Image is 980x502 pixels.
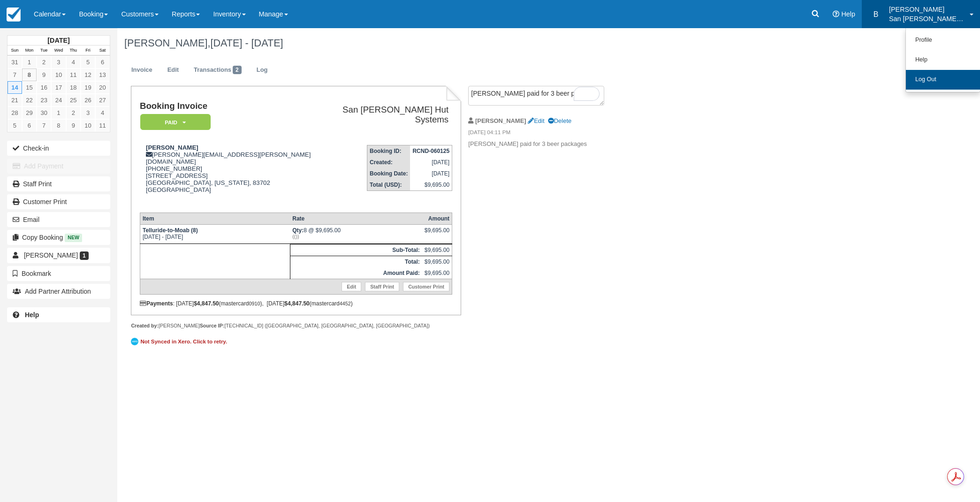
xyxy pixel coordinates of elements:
a: [PERSON_NAME] 1 [7,248,110,263]
a: Transactions2 [187,61,249,79]
p: [PERSON_NAME] paid for 3 beer packages [468,140,626,149]
a: 28 [8,106,22,119]
a: 15 [22,81,37,94]
span: 2 [233,66,242,74]
b: Help [25,311,39,319]
a: Help [906,50,980,70]
th: Sub-Total: [290,244,422,256]
td: [DATE] [410,168,452,179]
th: Fri [81,46,95,56]
a: 22 [22,94,37,106]
a: 16 [37,81,51,94]
a: 17 [51,81,66,94]
a: Delete [548,117,571,124]
a: 27 [95,94,110,106]
a: 19 [81,81,95,94]
button: Add Payment [7,159,110,174]
a: Paid [140,114,207,131]
textarea: To enrich screen reader interactions, please activate Accessibility in Grammarly extension settings [468,86,604,106]
em: Paid [140,114,211,130]
th: Total: [290,256,422,267]
img: checkfront-main-nav-mini-logo.png [7,8,21,22]
th: Rate [290,213,422,224]
i: Help [833,11,839,17]
a: 11 [66,68,81,81]
a: 9 [37,68,51,81]
a: 25 [66,94,81,106]
th: Wed [51,46,66,56]
a: 20 [95,81,110,94]
a: 4 [66,56,81,68]
a: 6 [95,56,110,68]
a: 8 [51,119,66,132]
a: Customer Print [7,194,110,209]
div: B [868,7,883,22]
td: $9,695.00 [410,179,452,191]
a: Invoice [124,61,160,79]
a: 4 [95,106,110,119]
div: [PERSON_NAME] [TECHNICAL_ID] ([GEOGRAPHIC_DATA], [GEOGRAPHIC_DATA], [GEOGRAPHIC_DATA]) [131,322,461,329]
a: 31 [8,56,22,68]
span: Help [841,10,855,18]
a: 6 [22,119,37,132]
button: Bookmark [7,266,110,281]
th: Amount Paid: [290,267,422,279]
th: Sat [95,46,110,56]
a: Staff Print [7,176,110,191]
a: 1 [51,106,66,119]
td: [DATE] - [DATE] [140,224,290,243]
th: Mon [22,46,37,56]
strong: [PERSON_NAME] [146,144,198,151]
span: New [65,234,82,242]
a: 21 [8,94,22,106]
a: 2 [66,106,81,119]
td: $9,695.00 [422,256,452,267]
a: 9 [66,119,81,132]
a: 7 [37,119,51,132]
a: 12 [81,68,95,81]
a: 11 [95,119,110,132]
th: Created: [367,157,410,168]
a: 26 [81,94,95,106]
a: Staff Print [365,282,399,291]
a: 30 [37,106,51,119]
strong: [PERSON_NAME] [475,117,526,124]
a: 8 [22,68,37,81]
span: 1 [80,251,89,260]
div: $9,695.00 [425,227,449,241]
button: Check-in [7,141,110,156]
button: Email [7,212,110,227]
button: Copy Booking New [7,230,110,245]
th: Thu [66,46,81,56]
h1: Booking Invoice [140,101,321,111]
th: Sun [8,46,22,56]
a: 18 [66,81,81,94]
td: $9,695.00 [422,244,452,256]
em: (()) [292,234,419,239]
h1: [PERSON_NAME], [124,38,845,49]
div: [PERSON_NAME][EMAIL_ADDRESS][PERSON_NAME][DOMAIN_NAME] [PHONE_NUMBER] [STREET_ADDRESS] [GEOGRAPHI... [140,144,321,205]
a: 24 [51,94,66,106]
a: 3 [51,56,66,68]
a: Profile [906,30,980,50]
strong: $4,847.50 [284,300,309,307]
a: Edit [160,61,186,79]
a: 1 [22,56,37,68]
span: [PERSON_NAME] [24,251,78,259]
a: Edit [342,282,361,291]
th: Amount [422,213,452,224]
th: Tue [37,46,51,56]
a: Log [250,61,275,79]
div: : [DATE] (mastercard ), [DATE] (mastercard ) [140,300,452,307]
a: 5 [8,119,22,132]
strong: [DATE] [47,37,69,44]
td: [DATE] [410,157,452,168]
a: Not Synced in Xero. Click to retry. [131,336,229,347]
a: 23 [37,94,51,106]
th: Item [140,213,290,224]
p: [PERSON_NAME] [889,5,964,14]
th: Total (USD): [367,179,410,191]
a: 13 [95,68,110,81]
a: 29 [22,106,37,119]
a: 5 [81,56,95,68]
